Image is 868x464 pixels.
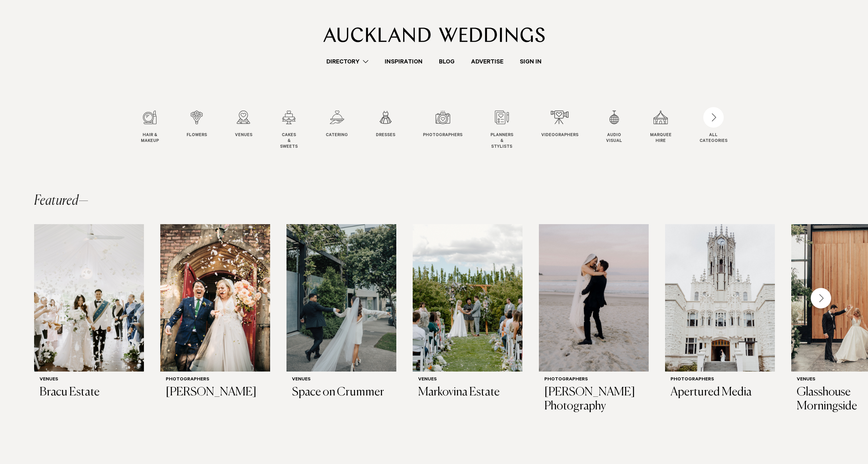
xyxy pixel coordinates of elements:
a: Advertise [463,57,512,66]
swiper-slide: 4 / 12 [280,111,311,150]
h6: Photographers [166,377,265,383]
swiper-slide: 1 / 12 [141,111,173,150]
div: ALL CATEGORIES [700,133,727,144]
span: Audio Visual [606,133,622,144]
swiper-slide: 7 / 12 [423,111,476,150]
h6: Venues [418,377,517,383]
h2: Featured [34,194,89,208]
img: Auckland Weddings Venues | Bracu Estate [34,224,144,372]
h6: Photographers [671,377,769,383]
a: Photographers [423,111,462,139]
a: Blog [431,57,463,66]
a: Auckland Weddings Venues | Bracu Estate Venues Bracu Estate [34,224,144,405]
img: Auckland Weddings Photographers | Rebecca Bradley Photography [539,224,649,372]
img: Auckland Weddings Photographers | Apertured Media [665,224,775,372]
h3: [PERSON_NAME] Photography [544,386,643,414]
span: Cakes & Sweets [280,133,298,150]
span: Catering [326,133,348,139]
a: Inspiration [377,57,431,66]
a: Directory [318,57,377,66]
a: Just married in Ponsonby Venues Space on Crummer [286,224,396,405]
swiper-slide: 6 / 12 [376,111,409,150]
a: Auckland Weddings Photographers | Zahn Photographers [PERSON_NAME] [160,224,270,405]
swiper-slide: 5 / 12 [326,111,362,150]
img: Just married in Ponsonby [286,224,396,372]
span: Venues [235,133,252,139]
span: Videographers [541,133,578,139]
a: Catering [326,111,348,139]
a: Audio Visual [606,111,622,144]
h3: [PERSON_NAME] [166,386,265,400]
h3: Bracu Estate [40,386,138,400]
a: Planners & Stylists [490,111,513,150]
span: Dresses [376,133,395,139]
img: Auckland Weddings Logo [323,27,545,42]
a: Videographers [541,111,578,139]
a: Marquee Hire [650,111,672,144]
h3: Markovina Estate [418,386,517,400]
h3: Apertured Media [671,386,769,400]
h6: Photographers [544,377,643,383]
h3: Space on Crummer [292,386,391,400]
span: Photographers [423,133,462,139]
a: Auckland Weddings Photographers | Rebecca Bradley Photography Photographers [PERSON_NAME] Photogr... [539,224,649,419]
a: Dresses [376,111,395,139]
swiper-slide: 11 / 12 [650,111,685,150]
a: Sign In [512,57,550,66]
swiper-slide: 9 / 12 [541,111,592,150]
img: Ceremony styling at Markovina Estate [413,224,523,372]
span: Marquee Hire [650,133,672,144]
h6: Venues [40,377,138,383]
a: Auckland Weddings Photographers | Apertured Media Photographers Apertured Media [665,224,775,405]
a: Flowers [187,111,207,139]
span: Hair & Makeup [141,133,159,144]
button: ALLCATEGORIES [700,111,727,143]
a: Cakes & Sweets [280,111,298,150]
swiper-slide: 2 / 12 [187,111,221,150]
swiper-slide: 8 / 12 [490,111,527,150]
swiper-slide: 10 / 12 [606,111,636,150]
img: Auckland Weddings Photographers | Zahn [160,224,270,372]
a: Hair & Makeup [141,111,159,144]
span: Planners & Stylists [490,133,513,150]
h6: Venues [292,377,391,383]
span: Flowers [187,133,207,139]
swiper-slide: 3 / 12 [235,111,266,150]
a: Ceremony styling at Markovina Estate Venues Markovina Estate [413,224,523,405]
a: Venues [235,111,252,139]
